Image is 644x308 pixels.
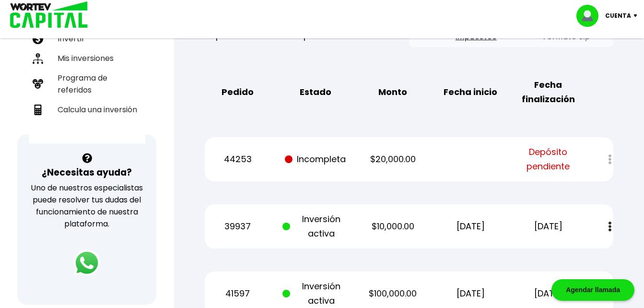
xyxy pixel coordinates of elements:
[205,286,270,301] p: 41597
[29,100,145,119] a: Calcula una inversión
[282,279,348,308] p: Inversión activa
[515,219,581,234] p: [DATE]
[576,5,605,27] img: profile-image
[42,166,132,179] h3: ¿Necesitas ayuda?
[282,152,348,166] p: Incompleta
[605,9,631,23] p: Cuenta
[29,48,145,68] a: Mis inversiones
[205,152,270,166] p: 44253
[73,249,100,276] img: logos_whatsapp-icon.242b2217.svg
[444,85,497,99] b: Fecha inicio
[300,85,331,99] b: Estado
[33,53,43,64] img: inversiones-icon.6695dc30.svg
[205,219,270,234] p: 39937
[551,279,634,301] div: Agendar llamada
[360,152,425,166] p: $20,000.00
[515,78,581,107] b: Fecha finalización
[33,34,43,44] img: invertir-icon.b3b967d7.svg
[360,286,425,301] p: $100,000.00
[515,286,581,301] p: [DATE]
[360,219,425,234] p: $10,000.00
[631,14,644,17] img: icon-down
[30,182,144,230] p: Uno de nuestros especialistas puede resolver tus dudas del funcionamiento de nuestra plataforma.
[222,85,254,99] b: Pedido
[438,219,503,234] p: [DATE]
[29,68,145,100] a: Programa de referidos
[29,29,145,48] a: Invertir
[33,105,43,115] img: calculadora-icon.17d418c4.svg
[282,212,348,241] p: Inversión activa
[29,3,145,143] ul: Capital
[378,85,407,99] b: Monto
[515,145,581,174] span: Depósito pendiente
[33,79,43,89] img: recomiendanos-icon.9b8e9327.svg
[438,286,503,301] p: [DATE]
